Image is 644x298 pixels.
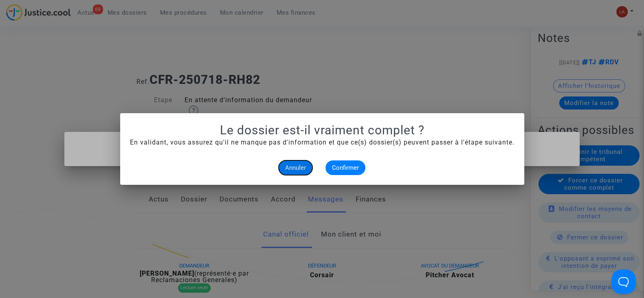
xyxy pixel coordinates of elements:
[279,160,312,175] button: Annuler
[325,160,365,175] button: Confirmer
[285,164,306,171] span: Annuler
[611,270,636,294] iframe: Help Scout Beacon - Open
[130,138,514,146] span: En validant, vous assurez qu'il ne manque pas d'information et que ce(s) dossier(s) peuvent passe...
[130,123,514,138] h1: Le dossier est-il vraiment complet ?
[332,164,359,171] span: Confirmer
